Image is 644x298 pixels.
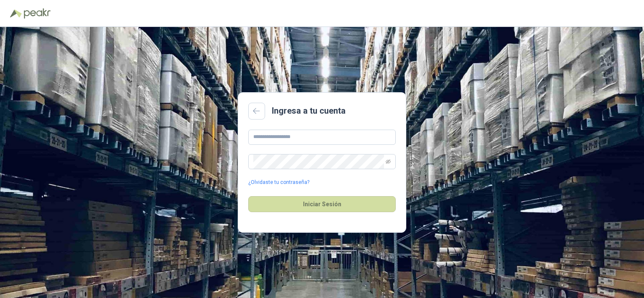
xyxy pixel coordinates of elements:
button: Iniciar Sesión [248,196,396,212]
h2: Ingresa a tu cuenta [272,104,346,117]
img: Peakr [24,8,51,19]
img: Logo [10,9,22,18]
span: eye-invisible [386,159,391,164]
a: ¿Olvidaste tu contraseña? [248,178,309,186]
